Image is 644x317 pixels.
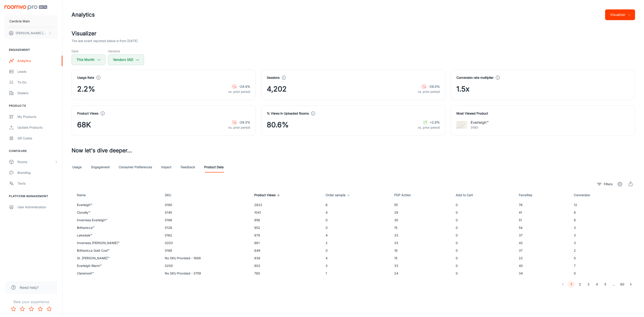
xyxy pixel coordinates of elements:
[570,232,635,239] td: 3
[452,247,515,254] td: 0
[72,224,161,232] td: Brittanicca™
[251,254,322,262] td: 838
[251,270,322,277] td: 780
[615,180,624,189] button: settings
[251,232,322,239] td: 879
[568,281,575,288] button: page 1
[161,270,251,277] td: No SKU Provided - 3759
[585,281,592,288] button: Go to page 3
[570,254,635,262] td: 0
[391,254,452,262] td: 15
[570,239,635,247] td: 3
[77,192,91,198] span: Name
[452,232,515,239] td: 0
[161,232,251,239] td: 0162
[627,281,634,288] button: Go to next page
[72,54,105,65] button: This Month
[430,120,440,124] strong: +2.9%
[36,304,45,313] button: Rate 4 star
[519,192,538,198] span: Favorites
[267,75,280,80] h4: Sessions
[418,125,440,130] p: vs. prior period
[17,181,58,186] div: Texts
[251,262,322,270] td: 802
[4,299,59,304] p: Rate your experience
[161,216,251,224] td: 0196
[72,262,161,270] td: Everleigh Warm™
[610,282,617,287] div: …
[72,216,161,224] td: Inverness Everleigh™
[570,201,635,209] td: 12
[605,9,635,20] button: Visualizer
[570,209,635,216] td: 8
[17,69,58,74] div: Leads
[17,58,58,63] div: Analytics
[239,120,250,124] strong: -29.3%
[593,281,600,288] button: Go to page 4
[322,239,391,247] td: 2
[515,232,570,239] td: 37
[576,281,583,288] button: Go to page 2
[4,27,58,39] button: [PERSON_NAME] [PERSON_NAME]
[515,201,570,209] td: 76
[322,270,391,277] td: 1
[161,201,251,209] td: 0190
[602,281,609,288] button: Go to page 5
[27,304,36,313] button: Rate 3 star
[322,247,391,254] td: 0
[228,89,250,94] p: vs. prior period
[17,170,58,175] div: Branding
[17,136,58,141] div: QR Codes
[391,216,452,224] td: 30
[604,182,612,187] p: Filters
[515,262,570,270] td: 40
[570,262,635,270] td: 7
[515,209,570,216] td: 41
[515,247,570,254] td: 37
[322,254,391,262] td: 4
[391,247,452,254] td: 18
[452,270,515,277] td: 0
[452,209,515,216] td: 0
[267,119,289,130] span: 80.6%
[515,239,570,247] td: 42
[322,216,391,224] td: 0
[570,270,635,277] td: 0
[391,201,452,209] td: 55
[77,119,91,130] span: 68K
[239,85,250,88] strong: -24.4%
[515,224,570,232] td: 54
[456,84,469,94] span: 1.5x
[456,75,494,80] h4: Conversion rate multiplier
[391,224,452,232] td: 15
[322,201,391,209] td: 6
[322,209,391,216] td: 4
[161,162,172,172] a: Impact
[72,270,161,277] td: Claremont™
[251,201,322,209] td: 2622
[570,247,635,254] td: 2
[18,304,27,313] button: Rate 2 star
[17,125,58,130] div: Update Products
[452,262,515,270] td: 0
[17,91,58,96] div: Dealers
[394,192,417,198] span: PDP Action
[17,205,58,210] div: User Administration
[619,281,626,288] button: Go to page 60
[72,239,161,247] td: Inverness [PERSON_NAME]™
[391,270,452,277] td: 24
[91,162,110,172] a: Engagement
[17,80,58,85] div: To-do
[16,31,47,36] p: [PERSON_NAME] [PERSON_NAME]
[456,192,479,198] span: Add to Cart
[322,232,391,239] td: 4
[161,224,251,232] td: 0126
[251,209,322,216] td: 1041
[72,162,82,172] a: Usage
[161,254,251,262] td: No SKU Provided - 1899
[161,209,251,216] td: 0145
[251,224,322,232] td: 952
[559,281,635,288] nav: pagination navigation
[570,224,635,232] td: 3
[267,111,309,116] h4: % Views in Uploaded Rooms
